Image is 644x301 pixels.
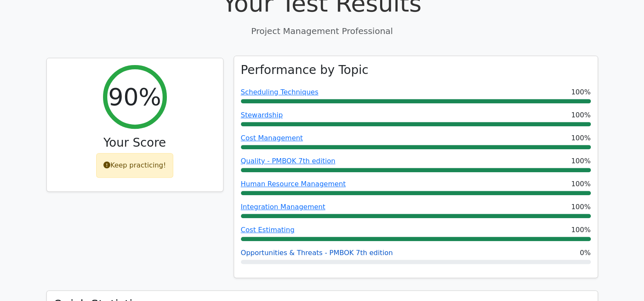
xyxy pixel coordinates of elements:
p: Project Management Professional [46,25,598,37]
span: 100% [571,156,591,166]
a: Stewardship [241,111,283,119]
a: Cost Estimating [241,226,295,234]
h2: 90% [108,82,161,111]
span: 100% [571,87,591,97]
a: Cost Management [241,134,303,142]
a: Scheduling Techniques [241,88,318,96]
span: 100% [571,133,591,143]
h3: Your Score [54,136,216,150]
span: 100% [571,225,591,235]
span: 100% [571,179,591,189]
span: 100% [571,202,591,212]
div: Keep practicing! [96,153,173,178]
span: 0% [580,248,590,258]
span: 100% [571,110,591,120]
h3: Performance by Topic [241,63,369,77]
a: Integration Management [241,203,326,211]
a: Opportunities & Threats - PMBOK 7th edition [241,249,393,257]
a: Quality - PMBOK 7th edition [241,157,335,165]
a: Human Resource Management [241,180,346,188]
